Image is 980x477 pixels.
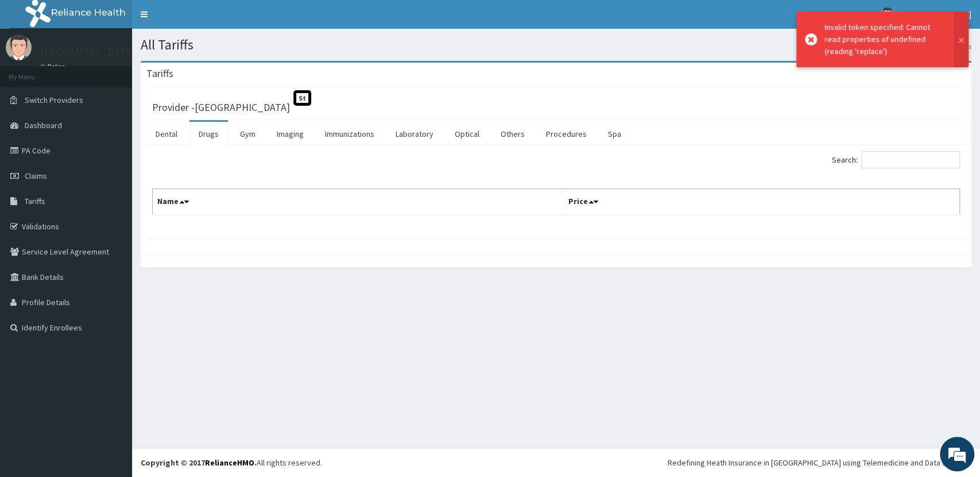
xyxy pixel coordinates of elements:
h1: All Tariffs [141,37,971,52]
a: Laboratory [386,122,443,146]
h3: Tariffs [146,68,173,79]
span: Switch Providers [25,95,83,105]
span: Tariffs [25,196,45,206]
span: Dashboard [25,120,62,130]
span: St [293,90,311,106]
img: User Image [6,34,32,60]
a: RelianceHMO [205,457,254,468]
div: Invalid token specified: Cannot read properties of undefined (reading 'replace') [824,21,943,57]
th: Price [563,189,959,216]
a: Gym [231,122,265,146]
input: Search: [861,151,960,168]
span: We're online! [67,145,158,261]
a: Dental [146,122,187,146]
span: Claims [25,171,47,181]
a: Optical [446,122,489,146]
img: User Image [880,7,894,22]
span: [GEOGRAPHIC_DATA] [901,9,971,20]
p: [GEOGRAPHIC_DATA] [40,47,135,57]
footer: All rights reserved. [132,448,980,477]
a: Procedures [537,122,596,146]
a: Imaging [268,122,313,146]
th: Name [153,189,564,216]
a: Online [40,63,68,71]
a: Spa [599,122,630,146]
strong: Copyright © 2017 . [141,457,257,468]
textarea: Type your message and hit 'Enter' [6,314,219,354]
div: Minimize live chat window [188,6,216,33]
img: d_794563401_company_1708531726252_794563401 [21,57,47,86]
a: Immunizations [316,122,384,146]
a: Drugs [189,122,228,146]
h3: Provider - [GEOGRAPHIC_DATA] [152,102,290,113]
div: Redefining Heath Insurance in [GEOGRAPHIC_DATA] using Telemedicine and Data Science! [668,457,971,468]
label: Search: [832,151,960,168]
a: Others [491,122,534,146]
div: Chat with us now [60,64,193,79]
